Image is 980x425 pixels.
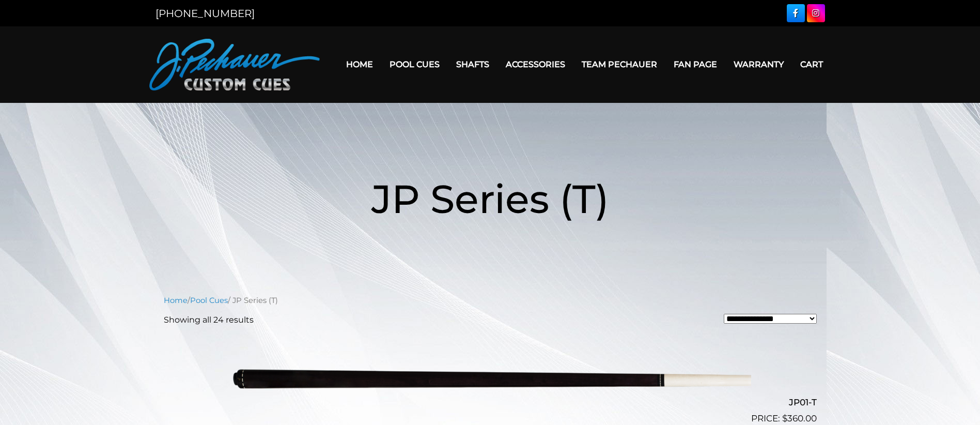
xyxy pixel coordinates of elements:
a: Shafts [448,51,497,78]
img: Pechauer Custom Cues [149,39,320,90]
a: Accessories [497,51,573,78]
bdi: 360.00 [782,413,817,423]
a: Cart [792,51,831,78]
nav: Breadcrumb [164,295,817,306]
a: Home [338,51,381,78]
span: JP Series (T) [371,175,609,223]
select: Shop order [724,314,817,324]
a: Fan Page [665,51,725,78]
a: Warranty [725,51,792,78]
img: JP01-T [229,335,751,421]
a: [PHONE_NUMBER] [155,7,255,20]
a: Pool Cues [190,296,228,305]
a: Home [164,296,188,305]
p: Showing all 24 results [164,314,254,326]
span: $ [782,413,787,423]
a: Pool Cues [381,51,448,78]
a: Team Pechauer [573,51,665,78]
h2: JP01-T [164,393,817,412]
